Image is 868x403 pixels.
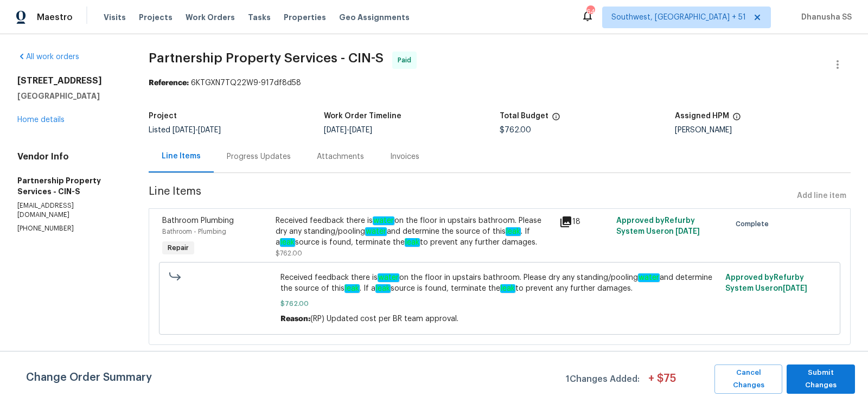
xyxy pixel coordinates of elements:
em: water [378,273,399,282]
div: 6KTGXN7TQ22W9-917df8d58 [149,78,851,88]
span: Maestro [37,12,73,23]
em: leak [405,238,420,247]
span: Paid [398,55,416,66]
b: Reference: [149,79,189,87]
span: Visits [104,12,126,23]
span: Line Items [149,186,793,206]
h2: [STREET_ADDRESS] [17,75,123,86]
button: Cancel Changes [714,364,782,394]
div: 646 [586,7,594,17]
span: - [324,126,372,134]
span: Repair [163,242,193,253]
span: Cancel Changes [720,367,776,392]
span: $762.00 [280,298,719,309]
h5: Partnership Property Services - CIN-S [17,175,123,197]
span: $762.00 [500,126,531,134]
div: Received feedback there is on the floor in upstairs bathroom. Please dry any standing/pooling and... [276,215,553,248]
em: water [365,227,387,236]
div: Attachments [317,151,364,162]
h5: Total Budget [500,112,548,120]
p: [EMAIL_ADDRESS][DOMAIN_NAME] [17,201,123,220]
a: All work orders [17,53,79,61]
span: Bathroom Plumbing [162,217,234,225]
span: Listed [149,126,221,134]
span: Received feedback there is on the floor in upstairs bathroom. Please dry any standing/pooling and... [280,272,719,294]
span: Dhanusha SS [797,12,852,23]
span: Complete [736,219,773,229]
span: Submit Changes [792,367,850,392]
div: 18 [559,215,610,228]
em: leak [506,227,521,236]
span: The total cost of line items that have been proposed by Opendoor. This sum includes line items th... [552,112,560,126]
span: Work Orders [186,12,235,23]
em: leak [500,284,515,293]
span: Southwest, [GEOGRAPHIC_DATA] + 51 [611,12,746,23]
span: [DATE] [198,126,221,134]
span: [DATE] [173,126,195,134]
em: leak [280,238,295,247]
span: [DATE] [349,126,372,134]
button: Submit Changes [787,364,855,394]
span: Partnership Property Services - CIN-S [149,52,384,65]
span: - [173,126,221,134]
p: [PHONE_NUMBER] [17,224,123,233]
span: [DATE] [675,228,700,235]
div: [PERSON_NAME] [675,126,851,134]
span: The hpm assigned to this work order. [732,112,741,126]
span: Reason: [280,315,310,323]
h4: Vendor Info [17,151,123,162]
span: Geo Assignments [339,12,410,23]
span: [DATE] [324,126,347,134]
span: (RP) Updated cost per BR team approval. [310,315,458,323]
em: water [373,216,394,225]
span: Approved by Refurby System User on [616,217,700,235]
h5: Assigned HPM [675,112,729,120]
div: Line Items [162,151,201,162]
em: leak [375,284,391,293]
a: Home details [17,116,65,124]
em: water [638,273,660,282]
h5: [GEOGRAPHIC_DATA] [17,91,123,101]
h5: Project [149,112,177,120]
span: [DATE] [783,285,807,292]
span: 1 Changes Added: [566,369,640,394]
h5: Work Order Timeline [324,112,401,120]
em: leak [344,284,360,293]
span: + $ 75 [648,373,676,394]
div: Invoices [390,151,419,162]
span: Tasks [248,14,271,21]
span: Change Order Summary [26,364,152,394]
span: Properties [284,12,326,23]
div: Progress Updates [227,151,291,162]
span: $762.00 [276,250,302,257]
span: Bathroom - Plumbing [162,228,226,235]
span: Projects [139,12,173,23]
span: Approved by Refurby System User on [725,274,807,292]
